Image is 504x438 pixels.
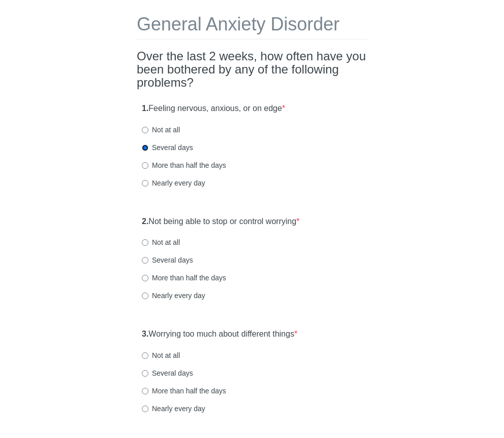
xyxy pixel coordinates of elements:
label: Several days [142,255,193,265]
label: Not at all [142,350,180,360]
input: Not at all [142,127,148,133]
input: Not at all [142,239,148,246]
strong: 2. [142,217,148,226]
strong: 3. [142,330,148,338]
label: Feeling nervous, anxious, or on edge [142,103,285,115]
input: Not at all [142,352,148,359]
input: More than half the days [142,275,148,281]
label: Several days [142,368,193,378]
label: Nearly every day [142,404,205,414]
label: Not at all [142,125,180,135]
input: Several days [142,370,148,377]
label: Nearly every day [142,178,205,188]
h2: Over the last 2 weeks, how often have you been bothered by any of the following problems? [137,50,367,90]
label: More than half the days [142,386,226,396]
label: More than half the days [142,160,226,170]
input: Several days [142,257,148,264]
label: Nearly every day [142,290,205,301]
label: Several days [142,142,193,153]
label: Not at all [142,237,180,247]
input: More than half the days [142,388,148,394]
label: More than half the days [142,273,226,283]
strong: 1. [142,104,148,113]
input: Nearly every day [142,293,148,299]
input: More than half the days [142,162,148,169]
input: Nearly every day [142,180,148,187]
input: Nearly every day [142,406,148,412]
h1: General Anxiety Disorder [137,14,367,40]
input: Several days [142,144,148,151]
label: Not being able to stop or control worrying [142,216,299,228]
label: Worrying too much about different things [142,328,297,340]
